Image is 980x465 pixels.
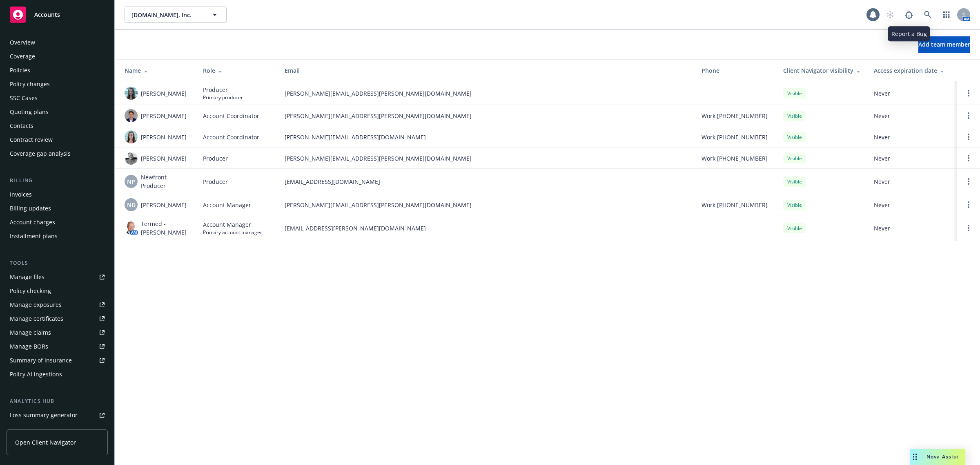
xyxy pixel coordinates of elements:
[783,66,861,75] div: Client Navigator visibility
[285,66,688,75] div: Email
[141,173,190,190] span: Newfront Producer
[15,438,76,447] span: Open Client Navigator
[203,220,262,229] span: Account Manager
[702,112,768,120] span: Work [PHONE_NUMBER]
[7,92,108,105] a: SSC Cases
[964,111,973,121] a: Open options
[125,221,138,235] img: photo
[927,453,959,460] span: Nova Assist
[10,92,38,105] div: SSC Cases
[702,201,768,209] span: Work [PHONE_NUMBER]
[702,66,770,75] div: Phone
[10,78,50,91] div: Policy changes
[874,112,951,120] span: Never
[10,216,55,229] div: Account charges
[125,130,138,143] img: photo
[125,152,138,165] img: photo
[964,88,973,98] a: Open options
[874,66,951,75] div: Access expiration date
[918,40,970,48] span: Add team member
[285,177,688,186] span: [EMAIL_ADDRESS][DOMAIN_NAME]
[285,112,688,120] span: [PERSON_NAME][EMAIL_ADDRESS][PERSON_NAME][DOMAIN_NAME]
[783,132,806,142] div: Visible
[10,271,45,284] div: Manage files
[7,105,108,118] a: Quoting plans
[141,201,187,209] span: [PERSON_NAME]
[125,7,227,23] button: [DOMAIN_NAME], Inc.
[10,105,49,118] div: Quoting plans
[7,298,108,311] a: Manage exposures
[7,64,108,77] a: Policies
[7,409,108,422] a: Loss summary generator
[127,177,135,186] span: NP
[141,219,190,237] span: Termed - [PERSON_NAME]
[285,89,688,98] span: [PERSON_NAME][EMAIL_ADDRESS][PERSON_NAME][DOMAIN_NAME]
[874,224,951,232] span: Never
[783,200,806,210] div: Visible
[10,119,33,132] div: Contacts
[7,230,108,243] a: Installment plans
[285,133,688,141] span: [PERSON_NAME][EMAIL_ADDRESS][DOMAIN_NAME]
[127,201,136,209] span: ND
[7,78,108,91] a: Policy changes
[874,89,951,98] span: Never
[7,284,108,297] a: Policy checking
[203,85,243,94] span: Producer
[10,133,53,146] div: Contract review
[874,177,951,186] span: Never
[203,229,262,236] span: Primary account manager
[874,154,951,163] span: Never
[702,133,768,141] span: Work [PHONE_NUMBER]
[10,64,30,77] div: Policies
[10,312,63,325] div: Manage certificates
[7,354,108,367] a: Summary of insurance
[7,340,108,353] a: Manage BORs
[920,7,936,23] a: Search
[964,200,973,210] a: Open options
[203,154,228,163] span: Producer
[7,36,108,49] a: Overview
[910,449,920,465] div: Drag to move
[783,88,806,98] div: Visible
[938,7,955,23] a: Switch app
[964,132,973,142] a: Open options
[203,66,272,75] div: Role
[10,368,62,381] div: Policy AI ingestions
[10,188,32,201] div: Invoices
[10,340,48,353] div: Manage BORs
[203,201,251,209] span: Account Manager
[910,449,965,465] button: Nova Assist
[702,154,768,163] span: Work [PHONE_NUMBER]
[285,154,688,163] span: [PERSON_NAME][EMAIL_ADDRESS][PERSON_NAME][DOMAIN_NAME]
[203,94,243,101] span: Primary producer
[10,298,62,311] div: Manage exposures
[203,112,259,120] span: Account Coordinator
[783,177,806,187] div: Visible
[964,177,973,186] a: Open options
[34,11,60,18] span: Accounts
[783,153,806,163] div: Visible
[131,11,202,19] span: [DOMAIN_NAME], Inc.
[7,119,108,132] a: Contacts
[901,7,917,23] a: Report a Bug
[125,66,190,75] div: Name
[141,133,187,141] span: [PERSON_NAME]
[285,224,688,232] span: [EMAIL_ADDRESS][PERSON_NAME][DOMAIN_NAME]
[783,223,806,233] div: Visible
[7,326,108,339] a: Manage claims
[874,133,951,141] span: Never
[7,202,108,215] a: Billing updates
[141,89,187,98] span: [PERSON_NAME]
[7,147,108,160] a: Coverage gap analysis
[7,368,108,381] a: Policy AI ingestions
[7,3,108,26] a: Accounts
[783,111,806,121] div: Visible
[10,284,51,297] div: Policy checking
[7,188,108,201] a: Invoices
[10,36,35,49] div: Overview
[7,133,108,146] a: Contract review
[874,201,951,209] span: Never
[10,202,51,215] div: Billing updates
[7,177,108,185] div: Billing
